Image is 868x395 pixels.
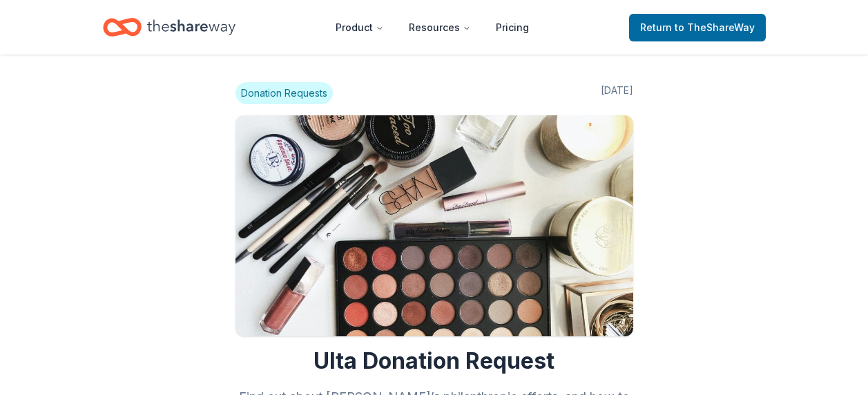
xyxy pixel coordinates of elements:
[325,11,540,44] nav: Main
[398,14,482,41] button: Resources
[485,14,540,41] a: Pricing
[103,11,235,44] a: Home
[601,82,633,104] span: [DATE]
[235,347,633,375] h1: Ulta Donation Request
[325,14,395,41] button: Product
[235,82,333,104] span: Donation Requests
[629,14,766,41] a: Returnto TheShareWay
[675,21,755,33] span: to TheShareWay
[640,19,755,36] span: Return
[235,115,633,336] img: Image for Ulta Donation Request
